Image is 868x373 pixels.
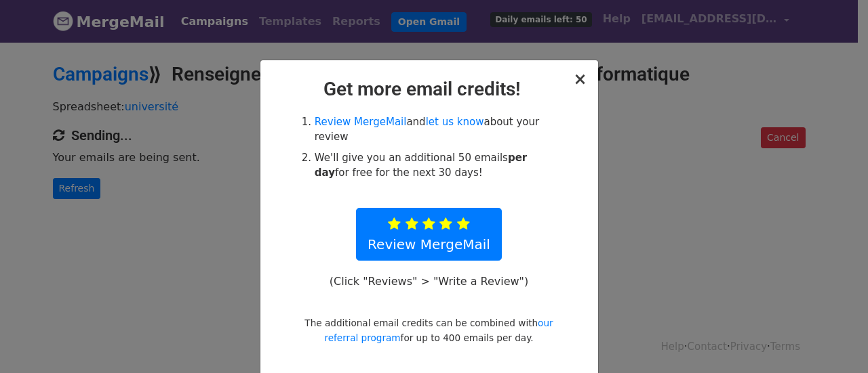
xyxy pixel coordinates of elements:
p: (Click "Reviews" > "Write a Review") [322,274,535,288]
li: We'll give you an additional 50 emails for free for the next 30 days! [315,150,559,181]
iframe: Chat Widget [800,308,868,373]
a: let us know [426,116,484,128]
button: Close [573,71,587,87]
a: our referral program [324,317,553,343]
small: The additional email credits can be combined with for up to 400 emails per day. [304,317,553,343]
div: Widget de chat [800,308,868,373]
strong: per day [315,152,527,179]
a: Review MergeMail [356,208,502,261]
a: Review MergeMail [315,116,407,128]
li: and about your review [315,114,559,145]
h2: Get more email credits! [271,78,587,101]
span: × [573,70,587,89]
